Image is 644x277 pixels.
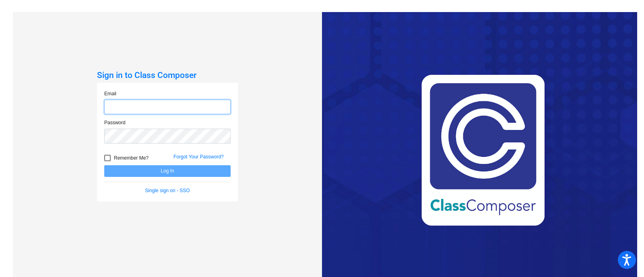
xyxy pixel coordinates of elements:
label: Password [104,119,126,126]
label: Email [104,90,116,97]
button: Log In [104,165,231,177]
a: Single sign on - SSO [145,188,190,193]
a: Forgot Your Password? [173,154,224,160]
span: Remember Me? [114,153,149,163]
h3: Sign in to Class Composer [97,70,238,80]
